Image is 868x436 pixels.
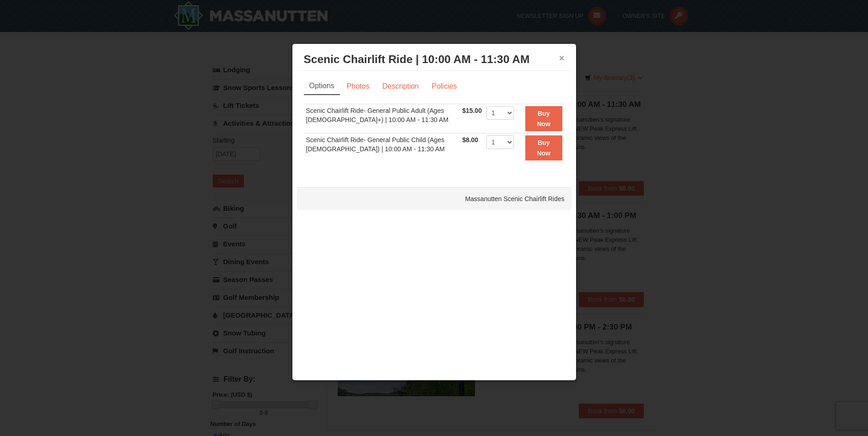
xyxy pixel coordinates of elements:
td: Scenic Chairlift Ride- General Public Adult (Ages [DEMOGRAPHIC_DATA]+) | 10:00 AM - 11:30 AM [304,104,460,133]
button: Buy Now [525,135,562,160]
button: Buy Now [525,106,562,131]
strong: Buy Now [537,110,550,127]
button: × [559,53,565,63]
a: Description [376,78,425,95]
span: $8.00 [462,136,478,144]
span: $15.00 [462,107,482,114]
div: Massanutten Scenic Chairlift Rides [297,187,571,210]
a: Options [304,78,340,95]
a: Photos [341,78,376,95]
h3: Scenic Chairlift Ride | 10:00 AM - 11:30 AM [304,53,565,66]
strong: Buy Now [537,139,550,156]
a: Policies [426,78,463,95]
td: Scenic Chairlift Ride- General Public Child (Ages [DEMOGRAPHIC_DATA]) | 10:00 AM - 11:30 AM [304,133,460,162]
